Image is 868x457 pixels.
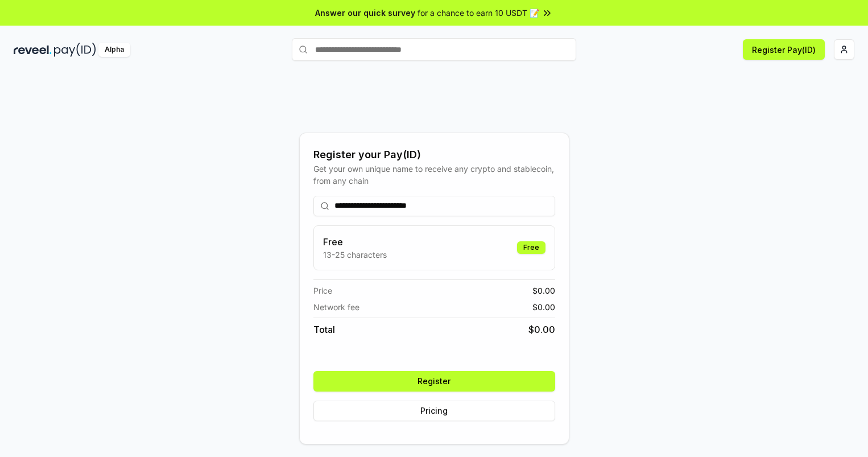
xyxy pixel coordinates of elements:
[323,235,387,249] h3: Free
[313,301,359,313] span: Network fee
[313,371,555,392] button: Register
[313,401,555,421] button: Pricing
[743,39,825,60] button: Register Pay(ID)
[14,43,52,57] img: reveel_dark
[313,323,335,336] span: Total
[418,7,539,19] span: for a chance to earn 10 USDT 📝
[313,285,332,297] span: Price
[532,285,555,297] span: $ 0.00
[532,301,555,313] span: $ 0.00
[54,43,96,57] img: pay_id
[98,43,130,57] div: Alpha
[315,7,415,19] span: Answer our quick survey
[517,241,545,254] div: Free
[313,163,555,187] div: Get your own unique name to receive any crypto and stablecoin, from any chain
[323,249,387,261] p: 13-25 characters
[313,147,555,163] div: Register your Pay(ID)
[528,323,555,336] span: $ 0.00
